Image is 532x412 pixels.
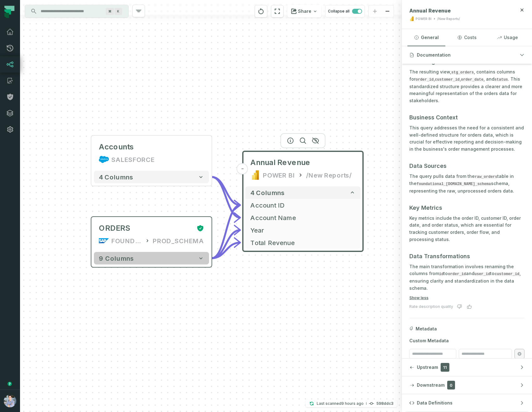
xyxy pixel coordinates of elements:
span: 0 [447,381,455,389]
code: status [494,78,508,82]
span: Annual Revenue [409,8,451,14]
span: Documentation [417,52,451,58]
span: Press ⌘ + K to focus the search bar [115,8,122,15]
g: Edge from 992f4dbb3ca67f6c667ae1fed6cad42f to e27c983e92a3f40c9627bb0868be3032 [212,177,240,218]
h3: Data Sources [409,162,524,170]
code: raw_orders [475,175,497,179]
button: zoom out [381,5,394,18]
code: id [439,272,443,276]
p: This query addresses the need for a consistent and well-defined structure for orders data, which ... [409,124,524,153]
code: foundational_[DOMAIN_NAME]_schema [417,182,491,186]
h3: Business Context [409,113,524,122]
button: Last scanned[DATE] 4:17:02 AM598ddc3 [305,400,397,407]
div: /New Reports/ [306,170,352,180]
g: Edge from 0dd85c77dd217d0afb16c7d4fb3eff19 to e27c983e92a3f40c9627bb0868be3032 [212,243,240,258]
span: 11 [441,363,449,372]
span: 4 columns [99,173,133,181]
span: 4 columns [250,189,285,196]
span: Annual Revenue [250,158,310,168]
button: Usage [489,29,526,46]
g: Edge from 992f4dbb3ca67f6c667ae1fed6cad42f to e27c983e92a3f40c9627bb0868be3032 [212,177,240,205]
div: Rate description quality [409,304,453,309]
span: 9 columns [99,254,134,262]
button: Costs [448,29,486,46]
span: Upstream [417,364,438,370]
p: Last scanned [317,400,364,407]
code: customer_id [494,272,519,276]
span: Custom Metadata [409,338,524,344]
div: POWER BI [263,170,295,180]
code: order_id [416,78,434,82]
button: Downstream0 [402,376,532,394]
g: Edge from 0dd85c77dd217d0afb16c7d4fb3eff19 to e27c983e92a3f40c9627bb0868be3032 [212,205,240,258]
h4: 598ddc3 [376,402,393,405]
span: Metadata [416,326,437,332]
button: Documentation [402,46,532,64]
span: Press ⌘ + K to focus the search bar [106,8,114,15]
code: order_date [461,78,483,82]
span: Downstream [417,382,445,388]
code: customer_id [435,78,460,82]
g: Edge from 0dd85c77dd217d0afb16c7d4fb3eff19 to e27c983e92a3f40c9627bb0868be3032 [212,230,240,258]
button: Upstream11 [402,359,532,376]
button: Account Name [245,211,361,224]
span: Data Definitions [417,400,453,406]
button: Show less [409,295,428,300]
h3: Key Metrics [409,203,524,212]
button: Year [245,224,361,236]
span: Account Name [250,213,356,222]
button: General [407,29,445,46]
button: Share [287,5,321,18]
div: Tooltip anchor [7,381,13,387]
button: Data Definitions [402,394,532,412]
div: Accounts [99,142,134,152]
div: Certified [194,224,204,232]
button: - [237,163,248,174]
button: Total Revenue [245,236,361,249]
p: The query pulls data from the table in the schema, representing the raw, unprocessed orders data. [409,173,524,195]
p: Key metrics include the order ID, customer ID, order date, and order status, which are essential ... [409,215,524,243]
code: user_id [474,272,490,276]
div: FOUNDATIONAL_DB [111,236,142,246]
div: /New Reports/ [437,17,460,21]
div: PROD_SCHEMA [153,236,204,246]
div: ORDERS [99,223,130,233]
div: POWER BI [416,17,432,21]
span: Total Revenue [250,238,356,247]
code: order_id [448,272,466,276]
code: stg_orders [451,70,474,75]
h3: Data Transformations [409,252,524,261]
div: SALESFORCE [111,154,155,164]
relative-time: Aug 20, 2025, 4:17 AM GMT+3 [341,401,364,406]
span: Year [250,225,356,235]
img: avatar of Alon Nafta [4,395,16,407]
button: Collapse all [325,5,365,18]
button: Account ID [245,199,361,211]
p: The main transformation involves renaming the columns from to and to , ensuring clarity and stand... [409,263,524,292]
span: Account ID [250,200,356,210]
p: The resulting view, , contains columns for , , , and . This standardized structure provides a cle... [409,68,524,104]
